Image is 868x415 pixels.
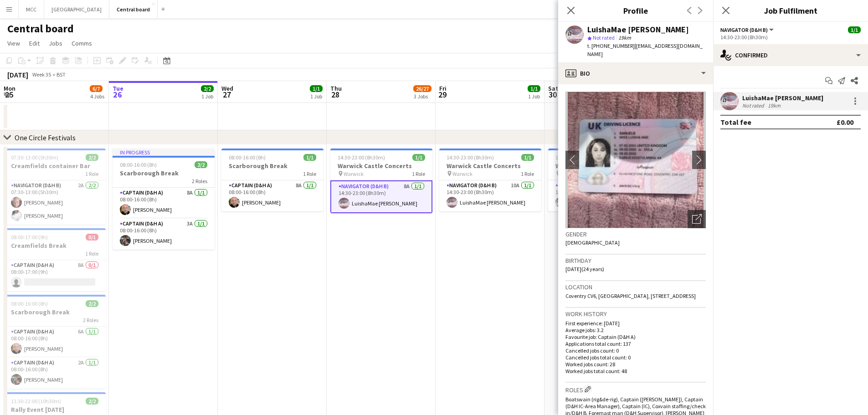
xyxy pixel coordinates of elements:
[848,26,861,33] span: 1/1
[413,85,431,92] span: 26/27
[303,170,316,177] span: 1 Role
[565,256,706,265] h3: Birthday
[742,94,823,102] div: LuishaMae [PERSON_NAME]
[548,149,650,211] app-job-card: 14:30-23:04 (8h34m)1/1Warwick Castle Concerts Warwick1 RoleNavigator (D&H B)11A1/114:30-23:04 (8h...
[4,37,24,49] a: View
[558,62,713,84] div: Bio
[565,347,706,354] p: Cancelled jobs count: 0
[616,34,633,41] span: 19km
[113,149,215,250] app-job-card: In progress08:00-16:00 (8h)2/2Scarborough Break2 RolesCaptain (D&H A)8A1/108:00-16:00 (8h)[PERSON...
[113,169,215,177] h3: Scarborough Break
[447,154,494,161] span: 14:30-23:00 (8h30m)
[221,180,324,211] app-card-role: Captain (D&H A)8A1/108:00-16:00 (8h)[PERSON_NAME]
[439,180,541,211] app-card-role: Navigator (D&H B)10A1/114:30-23:00 (8h30m)LuishaMae [PERSON_NAME]
[86,300,98,307] span: 2/2
[720,118,751,127] div: Total fee
[330,180,432,213] app-card-role: Navigator (D&H B)8A1/114:30-23:00 (8h30m)LuishaMae [PERSON_NAME]
[587,42,635,49] span: t. [PHONE_NUMBER]
[90,93,104,100] div: 4 Jobs
[720,34,861,41] div: 14:30-23:00 (8h30m)
[587,26,689,34] div: LuishaMae [PERSON_NAME]
[86,154,98,161] span: 2/2
[713,5,868,16] h3: Job Fulfilment
[113,188,215,219] app-card-role: Captain (D&H A)8A1/108:00-16:00 (8h)[PERSON_NAME]
[766,102,782,109] div: 19km
[713,44,868,66] div: Confirmed
[86,234,98,241] span: 0/1
[528,93,540,100] div: 1 Job
[548,162,650,170] h3: Warwick Castle Concerts
[4,84,15,92] span: Mon
[565,310,706,318] h3: Work history
[565,239,620,246] span: [DEMOGRAPHIC_DATA]
[4,241,106,250] h3: Creamfields Break
[120,161,157,168] span: 08:00-16:00 (8h)
[528,85,540,92] span: 1/1
[412,154,425,161] span: 1/1
[109,0,158,18] button: Central board
[565,283,706,291] h3: Location
[587,42,703,57] span: | [EMAIL_ADDRESS][DOMAIN_NAME]
[521,154,534,161] span: 1/1
[4,260,106,291] app-card-role: Captain (D&H A)8A0/108:00-17:00 (9h)
[565,368,706,374] p: Worked jobs total count: 48
[558,5,713,16] h3: Profile
[86,398,98,405] span: 2/2
[221,162,324,170] h3: Scarborough Break
[201,93,213,100] div: 1 Job
[7,70,28,79] div: [DATE]
[742,102,766,109] div: Not rated
[521,170,534,177] span: 1 Role
[329,89,342,100] span: 28
[83,317,98,323] span: 2 Roles
[593,34,615,41] span: Not rated
[414,93,431,100] div: 3 Jobs
[111,89,123,100] span: 26
[4,405,106,414] h3: Rally Event [DATE]
[113,149,215,156] div: In progress
[439,162,541,170] h3: Warwick Castle Concerts
[4,228,106,291] app-job-card: 08:00-17:00 (9h)0/1Creamfields Break1 RoleCaptain (D&H A)8A0/108:00-17:00 (9h)
[221,84,233,92] span: Wed
[19,0,44,18] button: MCC
[4,295,106,389] app-job-card: 08:00-16:00 (8h)2/2Scarborough Break2 RolesCaptain (D&H A)6A1/108:00-16:00 (8h)[PERSON_NAME]Capta...
[113,219,215,250] app-card-role: Captain (D&H A)3A1/108:00-16:00 (8h)[PERSON_NAME]
[565,320,706,327] p: First experience: [DATE]
[688,210,706,228] div: Open photos pop-in
[555,154,603,161] span: 14:30-23:04 (8h34m)
[565,230,706,238] h3: Gender
[565,354,706,361] p: Cancelled jobs total count: 0
[29,39,40,47] span: Edit
[338,154,385,161] span: 14:30-23:00 (8h30m)
[4,327,106,358] app-card-role: Captain (D&H A)6A1/108:00-16:00 (8h)[PERSON_NAME]
[49,39,62,47] span: Jobs
[330,149,432,213] div: 14:30-23:00 (8h30m)1/1Warwick Castle Concerts Warwick1 RoleNavigator (D&H B)8A1/114:30-23:00 (8h3...
[15,133,76,142] div: One Circle Festivals
[565,333,706,340] p: Favourite job: Captain (D&H A)
[412,170,425,177] span: 1 Role
[229,154,266,161] span: 08:00-16:00 (8h)
[11,398,61,405] span: 11:30-22:00 (10h30m)
[26,37,43,49] a: Edit
[11,234,48,241] span: 08:00-17:00 (9h)
[4,180,106,225] app-card-role: Navigator (D&H B)2A2/207:30-13:00 (5h30m)[PERSON_NAME][PERSON_NAME]
[90,85,103,92] span: 6/7
[4,308,106,316] h3: Scarborough Break
[221,149,324,211] app-job-card: 08:00-16:00 (8h)1/1Scarborough Break1 RoleCaptain (D&H A)8A1/108:00-16:00 (8h)[PERSON_NAME]
[195,161,207,168] span: 2/2
[2,89,15,100] span: 25
[565,340,706,347] p: Applications total count: 137
[330,84,342,92] span: Thu
[452,170,473,177] span: Warwick
[4,149,106,225] app-job-card: 07:30-13:00 (5h30m)2/2Creamfields container Bar1 RoleNavigator (D&H B)2A2/207:30-13:00 (5h30m)[PE...
[44,0,109,18] button: [GEOGRAPHIC_DATA]
[720,26,768,33] span: Navigator (D&H B)
[310,93,322,100] div: 1 Job
[565,92,706,228] img: Crew avatar or photo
